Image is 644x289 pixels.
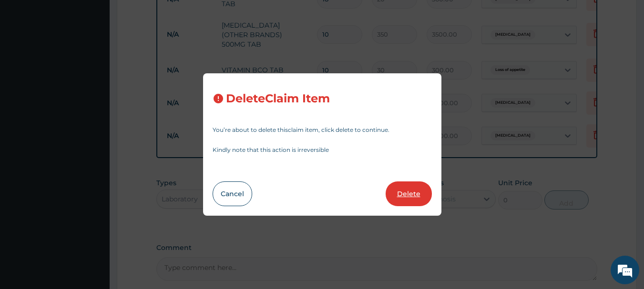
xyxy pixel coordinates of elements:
[156,5,179,28] div: Minimize live chat window
[386,181,432,206] button: Delete
[50,53,160,66] div: Chat with us now
[226,92,330,105] h3: Delete Claim Item
[213,147,432,153] p: Kindly note that this action is irreversible
[5,190,182,223] textarea: Type your message and hit 'Enter'
[55,85,132,181] span: We're online!
[213,181,252,206] button: Cancel
[213,127,432,133] p: You’re about to delete this claim item , click delete to continue.
[18,48,39,71] img: d_794563401_company_1708531726252_794563401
